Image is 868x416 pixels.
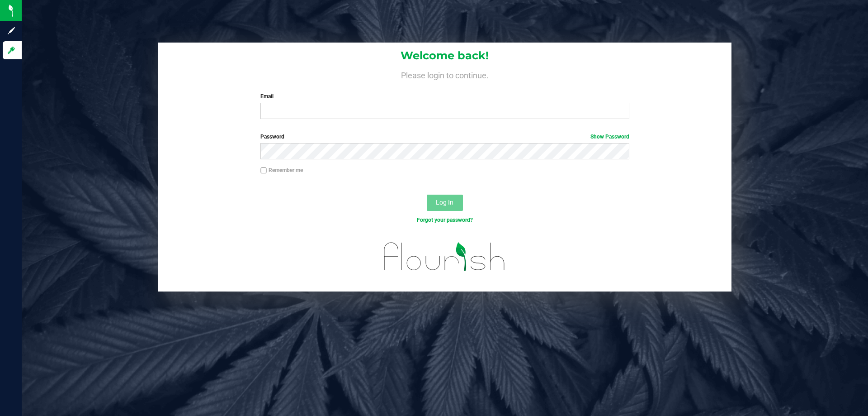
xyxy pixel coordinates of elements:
[260,166,303,174] label: Remember me
[436,199,453,206] span: Log In
[158,69,731,80] h4: Please login to continue.
[373,234,516,280] img: flourish_logo.svg
[158,50,731,62] h1: Welcome back!
[260,134,284,140] span: Password
[260,167,267,174] input: Remember me
[417,217,473,223] a: Forgot your password?
[7,46,16,55] inline-svg: Log in
[7,26,16,35] inline-svg: Sign up
[260,92,629,100] label: Email
[590,134,629,140] a: Show Password
[427,195,463,211] button: Log In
